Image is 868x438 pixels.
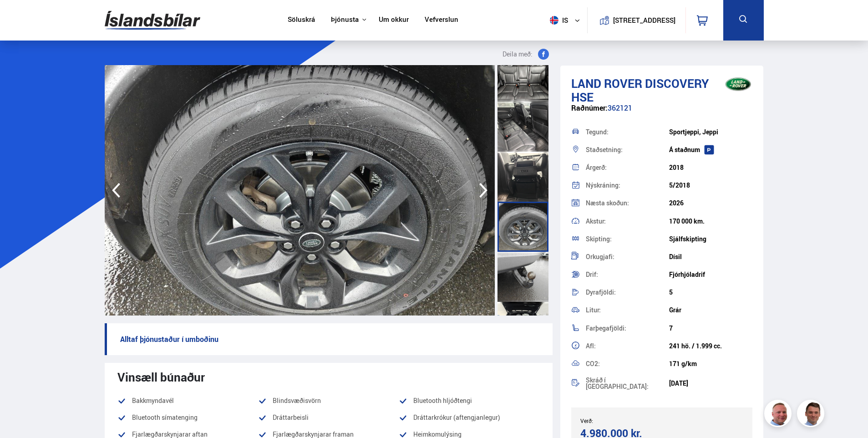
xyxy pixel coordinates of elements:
[669,218,752,225] div: 170 000 km.
[669,164,752,171] div: 2018
[586,236,669,242] div: Skipting:
[571,75,709,105] span: Discovery HSE
[669,146,752,153] div: Á staðnum
[105,65,495,316] img: 3653857.jpeg
[499,49,553,60] button: Deila með:
[669,360,752,367] div: 171 g/km
[586,147,669,153] div: Staðsetning:
[669,325,752,332] div: 7
[586,289,669,295] div: Dyrafjöldi:
[399,412,539,423] li: Dráttarkrókur (aftengjanlegur)
[550,16,558,25] img: svg+xml;base64,PHN2ZyB4bWxucz0iaHR0cDovL3d3dy53My5vcmcvMjAwMC9zdmciIHdpZHRoPSI1MTIiIGhlaWdodD0iNT...
[546,7,587,34] button: is
[546,16,569,25] span: is
[580,418,662,424] div: Verð:
[571,104,753,122] div: 362121
[7,4,35,31] button: Opna LiveChat spjallviðmót
[105,5,200,35] img: G0Ugv5HjCgRt.svg
[669,235,752,243] div: Sjálfskipting
[617,16,672,24] button: [STREET_ADDRESS]
[586,343,669,349] div: Afl:
[258,395,399,406] li: Blindsvæðisvörn
[669,253,752,260] div: Dísil
[669,199,752,207] div: 2026
[571,103,608,113] span: Raðnúmer:
[669,128,752,136] div: Sportjeppi, Jeppi
[720,70,756,98] img: brand logo
[105,323,553,355] p: Alltaf þjónustaður í umboðinu
[766,401,793,428] img: siFngHWaQ9KaOqBr.png
[571,75,642,92] span: Land Rover
[586,361,669,367] div: CO2:
[117,370,540,384] div: Vinsæll búnaður
[798,401,826,428] img: FbJEzSuNWCJXmdc-.webp
[503,49,533,60] span: Deila með:
[592,7,680,33] a: [STREET_ADDRESS]
[288,15,315,25] a: Söluskrá
[331,15,359,24] button: Þjónusta
[669,289,752,296] div: 5
[586,377,669,390] div: Skráð í [GEOGRAPHIC_DATA]:
[258,412,399,423] li: Dráttarbeisli
[399,395,539,406] li: Bluetooth hljóðtengi
[669,342,752,350] div: 241 hö. / 1.999 cc.
[586,129,669,135] div: Tegund:
[586,325,669,331] div: Farþegafjöldi:
[379,15,409,25] a: Um okkur
[669,182,752,189] div: 5/2018
[586,218,669,224] div: Akstur:
[425,15,458,25] a: Vefverslun
[669,380,752,387] div: [DATE]
[669,271,752,278] div: Fjórhjóladrif
[586,164,669,171] div: Árgerð:
[669,306,752,314] div: Grár
[117,395,258,406] li: Bakkmyndavél
[586,254,669,260] div: Orkugjafi:
[586,271,669,278] div: Drif:
[117,412,258,423] li: Bluetooth símatenging
[586,182,669,188] div: Nýskráning:
[586,307,669,313] div: Litur:
[586,200,669,206] div: Næsta skoðun:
